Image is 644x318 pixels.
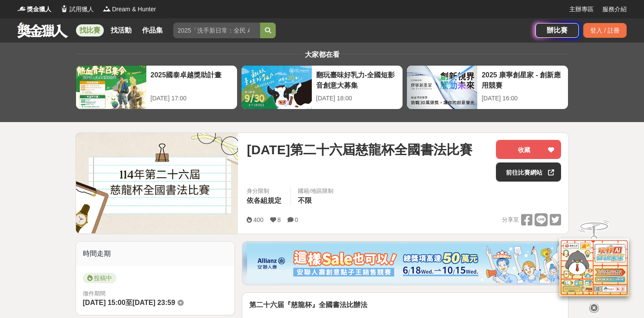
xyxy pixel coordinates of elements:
a: 找活動 [107,24,135,36]
div: 2025 康寧創星家 - 創新應用競賽 [482,70,564,89]
a: 服務介紹 [602,5,627,14]
img: d2146d9a-e6f6-4337-9592-8cefde37ba6b.png [559,236,629,294]
input: 2025「洗手新日常：全民 ALL IN」洗手歌全台徵選 [173,23,260,38]
span: Dream & Hunter [112,5,156,14]
span: 大家都在看 [303,51,342,58]
span: 獎金獵人 [27,5,51,14]
img: Logo [102,4,111,13]
span: 徵件期間 [83,290,106,297]
a: Logo試用獵人 [60,5,94,14]
img: dcc59076-91c0-4acb-9c6b-a1d413182f46.png [247,244,563,283]
span: 0 [295,216,298,223]
img: Cover Image [76,133,238,233]
strong: 第二十六届『慈龍杯』全國書法比辦法 [249,301,367,308]
span: 400 [253,216,263,223]
div: 時間走期 [76,242,235,266]
img: Logo [60,4,69,13]
div: [DATE] 16:00 [482,94,564,103]
a: 主辦專區 [569,5,594,14]
span: [DATE] 23:59 [132,299,175,306]
div: 登入 / 註冊 [583,23,627,38]
img: Logo [17,4,26,13]
div: 身分限制 [247,187,284,195]
a: 辦比賽 [535,23,579,38]
div: 2025國泰卓越獎助計畫 [151,70,233,89]
span: 分享至 [502,213,519,226]
span: 試用獵人 [69,5,94,14]
span: [DATE] 15:00 [83,299,125,306]
span: 不限 [298,197,312,204]
a: 前往比賽網站 [496,162,561,182]
a: 作品集 [139,24,166,36]
div: [DATE] 18:00 [316,94,398,103]
a: 翻玩臺味好乳力-全國短影音創意大募集[DATE] 18:00 [241,65,403,109]
button: 收藏 [496,140,561,159]
a: 2025 康寧創星家 - 創新應用競賽[DATE] 16:00 [406,65,568,109]
span: 8 [277,216,281,223]
span: [DATE]第二十六屆慈龍杯全國書法比賽 [247,140,472,159]
div: 翻玩臺味好乳力-全國短影音創意大募集 [316,70,398,89]
div: 國籍/地區限制 [298,187,334,195]
a: 2025國泰卓越獎助計畫[DATE] 17:00 [76,65,238,109]
span: 依各組規定 [247,197,281,204]
a: 找比賽 [76,24,104,36]
a: Logo獎金獵人 [17,5,51,14]
div: [DATE] 17:00 [151,94,233,103]
span: 投稿中 [83,273,116,283]
span: 至 [125,299,132,306]
a: LogoDream & Hunter [102,5,156,14]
